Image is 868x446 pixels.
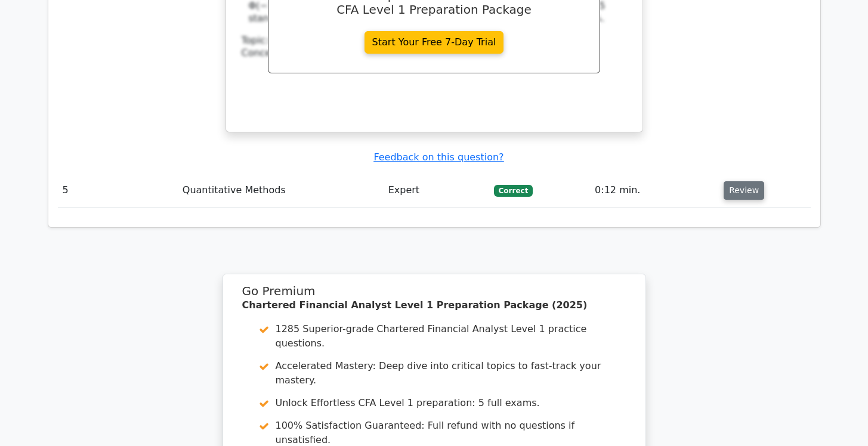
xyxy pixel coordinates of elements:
[724,181,764,200] button: Review
[590,174,719,207] td: 0:12 min.
[494,185,533,197] span: Correct
[365,31,504,54] a: Start Your Free 7-Day Trial
[384,174,489,207] td: Expert
[178,174,384,207] td: Quantitative Methods
[373,151,503,163] a: Feedback on this question?
[242,47,627,60] div: Concept:
[58,174,178,207] td: 5
[242,35,627,47] div: Topic:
